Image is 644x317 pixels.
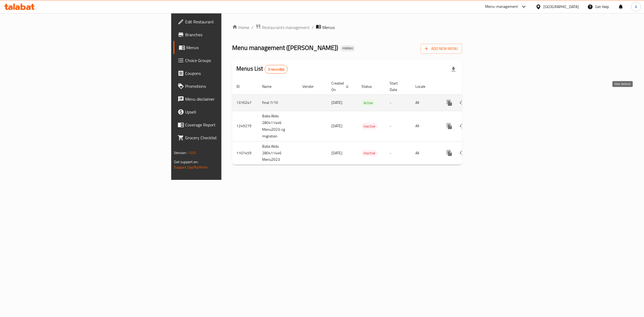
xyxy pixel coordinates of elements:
[174,164,208,171] a: Support.OpsPlatform
[174,149,187,156] span: Version:
[361,150,378,156] span: Inactive
[411,111,439,141] td: All
[420,44,462,54] button: Add New Menu
[173,80,279,93] a: Promotions
[331,122,342,129] span: [DATE]
[173,118,279,131] a: Coverage Report
[185,109,275,115] span: Upsell
[456,147,469,159] button: Change Status
[173,15,279,28] a: Edit Restaurant
[340,46,355,50] span: Hidden
[312,24,314,31] li: /
[390,80,405,93] span: Start Date
[173,67,279,80] a: Coupons
[185,122,275,128] span: Coverage Report
[185,57,275,64] span: Choice Groups
[173,93,279,105] a: Menu disclaimer
[543,4,579,10] div: [GEOGRAPHIC_DATA]
[385,94,411,111] td: -
[265,65,288,74] div: Total records count
[185,70,275,76] span: Coupons
[185,19,275,25] span: Edit Restaurant
[262,24,310,31] span: Restaurants management
[236,65,288,74] h2: Menus List
[265,67,288,72] span: 3 record(s)
[262,83,279,90] span: Name
[331,80,351,93] span: Created On
[173,28,279,41] a: Branches
[361,100,375,106] div: Active
[185,96,275,102] span: Menu disclaimer
[443,147,456,159] button: more
[188,149,196,156] span: 1.0.0
[302,83,321,90] span: Vendor
[185,83,275,89] span: Promotions
[439,78,499,95] th: Actions
[485,3,518,10] div: Menu-management
[361,83,379,90] span: Status
[385,111,411,141] td: -
[173,54,279,67] a: Choice Groups
[443,96,456,109] button: more
[173,41,279,54] a: Menus
[185,31,275,38] span: Branches
[232,42,338,54] span: Menu management ( [PERSON_NAME] )
[331,150,342,156] span: [DATE]
[361,123,378,129] span: Inactive
[331,99,342,106] span: [DATE]
[232,24,462,31] nav: breadcrumb
[174,158,199,165] span: Get support on:
[411,94,439,111] td: All
[456,120,469,133] button: Change Status
[447,63,460,76] div: Export file
[173,105,279,118] a: Upsell
[255,24,310,31] a: Restaurants management
[415,83,432,90] span: Locale
[173,131,279,144] a: Grocery Checklist
[232,78,499,165] table: enhanced table
[411,141,439,165] td: All
[361,100,375,106] span: Active
[635,4,637,10] span: A
[385,141,411,165] td: -
[185,134,275,141] span: Grocery Checklist
[186,44,275,51] span: Menus
[361,150,378,156] div: Inactive
[443,120,456,133] button: more
[236,83,247,90] span: ID
[425,45,458,52] span: Add New Menu
[340,45,355,52] div: Hidden
[322,24,335,31] span: Menus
